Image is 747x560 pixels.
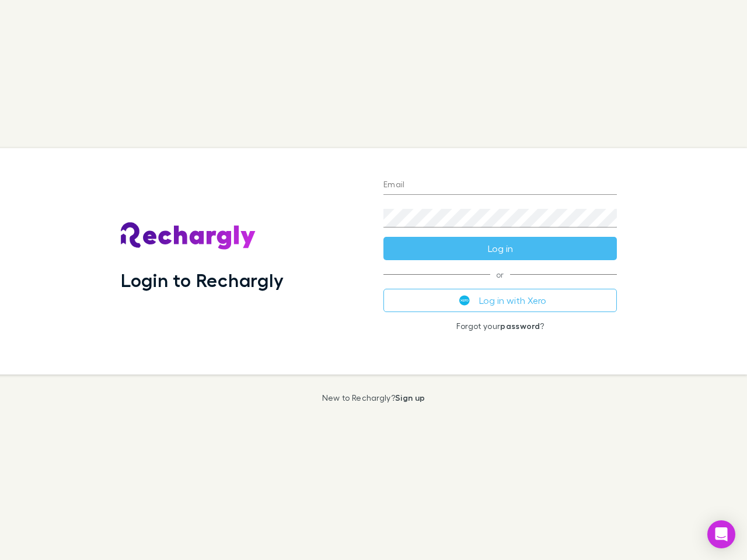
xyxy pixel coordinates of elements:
img: Rechargly's Logo [121,222,256,250]
p: New to Rechargly? [322,393,425,402]
img: Xero's logo [459,295,470,306]
p: Forgot your ? [383,321,617,331]
h1: Login to Rechargly [121,269,284,291]
button: Log in with Xero [383,289,617,312]
button: Log in [383,237,617,260]
a: Sign up [395,393,425,402]
a: password [500,321,540,331]
div: Open Intercom Messenger [707,520,735,548]
span: or [383,274,617,275]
